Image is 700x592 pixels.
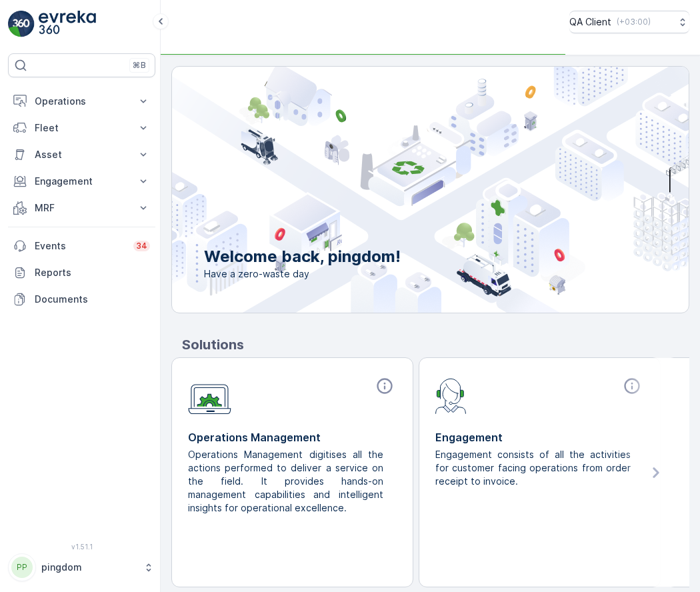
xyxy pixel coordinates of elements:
span: v 1.51.1 [8,543,155,551]
p: Engagement [35,175,129,188]
a: Documents [8,286,155,313]
p: Engagement consists of all the activities for customer facing operations from order receipt to in... [435,448,633,488]
button: Fleet [8,115,155,141]
a: Events34 [8,233,155,259]
div: PP [11,557,33,578]
span: Have a zero-waste day [204,267,401,281]
p: Operations Management [188,429,397,445]
button: MRF [8,195,155,221]
p: Operations [35,95,129,108]
img: module-icon [188,377,231,415]
img: module-icon [435,377,467,414]
p: 34 [136,241,147,251]
p: Events [35,239,125,253]
p: Fleet [35,121,129,135]
p: Reports [35,266,150,279]
button: Engagement [8,168,155,195]
p: Solutions [182,335,689,355]
p: Documents [35,293,150,306]
p: Engagement [435,429,644,445]
p: ⌘B [133,60,146,71]
button: QA Client(+03:00) [569,11,689,33]
button: PPpingdom [8,553,155,581]
p: pingdom [41,561,137,574]
button: Operations [8,88,155,115]
p: MRF [35,201,129,215]
p: QA Client [569,15,611,29]
p: Asset [35,148,129,161]
a: Reports [8,259,155,286]
button: Asset [8,141,155,168]
p: ( +03:00 ) [617,17,651,27]
img: logo [8,11,35,37]
p: Operations Management digitises all the actions performed to deliver a service on the field. It p... [188,448,386,515]
p: Welcome back, pingdom! [204,246,401,267]
img: logo_light-DOdMpM7g.png [39,11,96,37]
img: city illustration [112,67,689,313]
